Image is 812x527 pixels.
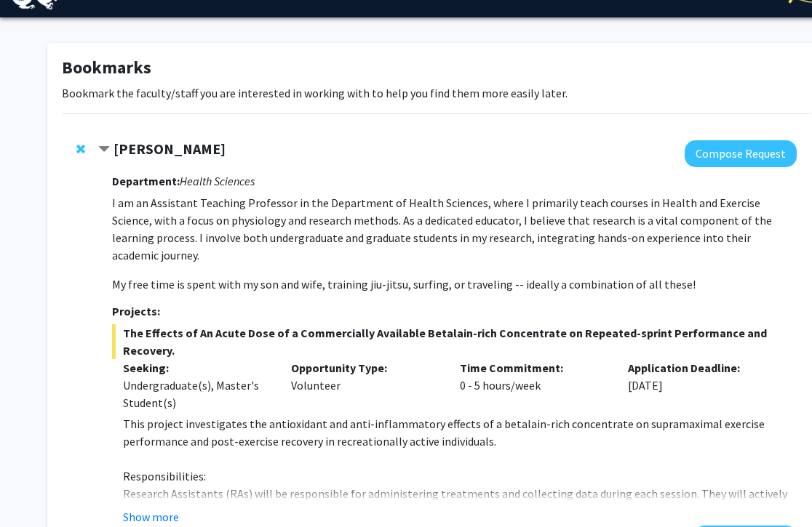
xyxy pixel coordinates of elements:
div: [DATE] [617,359,786,411]
span: The Effects of An Acute Dose of a Commercially Available Betalain-rich Concentrate on Repeated-sp... [112,324,797,359]
div: 0 - 5 hours/week [449,359,618,411]
div: Undergraduate(s), Master's Student(s) [123,377,270,411]
p: This project investigates the antioxidant and anti-inflammatory effects of a betalain-rich concen... [123,415,797,450]
p: Responsibilities: [123,467,797,485]
p: Time Commitment: [460,359,607,377]
strong: Projects: [112,304,160,318]
span: Contract Steve Vitti Bookmark [98,144,110,156]
p: My free time is spent with my son and wife, training jiu-jitsu, surfing, or traveling -- ideally ... [112,275,797,293]
p: Research Assistants (RAs) will be responsible for administering treatments and collecting data du... [123,485,797,520]
span: Remove Steve Vitti from bookmarks [76,143,85,155]
button: Compose Request to Steve Vitti [685,140,797,167]
div: Volunteer [280,359,449,411]
h1: Bookmarks [62,57,811,79]
i: Health Sciences [180,174,255,188]
iframe: Chat [11,462,62,516]
p: Seeking: [123,359,270,377]
strong: [PERSON_NAME] [114,140,226,158]
strong: Department: [112,174,180,188]
p: I am an Assistant Teaching Professor in the Department of Health Sciences, where I primarily teac... [112,194,797,264]
button: Show more [123,508,179,526]
p: Bookmark the faculty/staff you are interested in working with to help you find them more easily l... [62,84,811,102]
p: Application Deadline: [628,359,775,377]
p: Opportunity Type: [291,359,438,377]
